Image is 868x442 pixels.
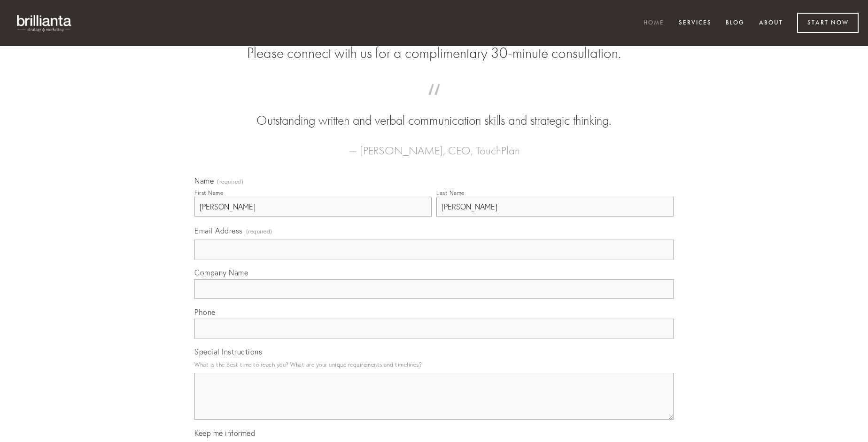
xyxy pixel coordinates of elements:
[753,16,789,31] a: About
[436,189,465,196] div: Last Name
[194,189,223,196] div: First Name
[194,347,262,356] span: Special Instructions
[673,16,718,31] a: Services
[9,9,80,37] img: brillianta - research, strategy, marketing
[194,268,248,277] span: Company Name
[217,179,243,185] span: (required)
[194,44,674,62] h2: Please connect with us for a complimentary 30-minute consultation.
[209,93,659,130] blockquote: Outstanding written and verbal communication skills and strategic thinking.
[797,13,859,33] a: Start Now
[194,307,216,317] span: Phone
[209,93,659,112] span: “
[246,225,272,238] span: (required)
[194,428,255,438] span: Keep me informed
[637,16,670,31] a: Home
[194,226,243,235] span: Email Address
[194,358,674,371] p: What is the best time to reach you? What are your unique requirements and timelines?
[209,130,659,160] figcaption: — [PERSON_NAME], CEO, TouchPlan
[194,176,214,185] span: Name
[720,16,751,31] a: Blog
